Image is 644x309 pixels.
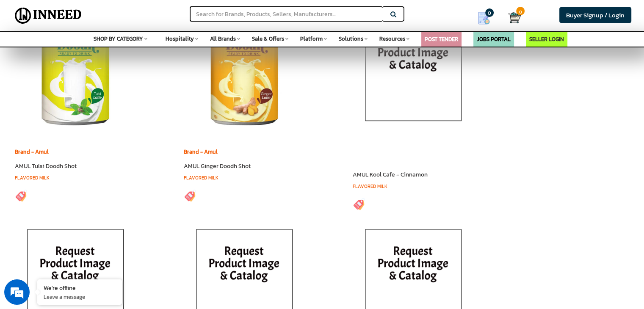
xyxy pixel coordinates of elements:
[11,5,85,26] img: Inneed.Market
[15,174,50,181] a: Flavored Milk
[485,8,494,17] span: 0
[425,35,458,43] a: POST TENDER
[353,170,428,179] a: AMUL Kool Cafe - Cinnamon
[184,162,251,171] a: AMUL Ginger Doodh Shot
[185,8,304,127] img: 74855-large_default.jpg
[15,189,28,202] img: inneed-price-tag.png
[508,8,514,27] a: Cart 0
[559,7,631,23] a: Buyer Signup / Login
[478,12,490,25] img: Show My Quotes
[15,148,49,156] a: Brand - Amul
[94,35,143,43] span: SHOP BY CATEGORY
[184,148,218,156] a: Brand - Amul
[252,35,284,43] span: Sale & Offers
[190,6,383,22] input: Search for Brands, Products, Sellers, Manufacturers...
[353,183,387,190] a: Flavored Milk
[16,8,135,127] img: 74854-large_default.jpg
[353,198,365,210] img: inneed-price-tag.png
[184,189,196,202] img: inneed-price-tag.png
[466,8,508,28] a: my Quotes 0
[15,162,77,171] a: AMUL Tulsi Doodh Shot
[566,10,625,20] span: Buyer Signup / Login
[529,35,564,43] a: SELLER LOGIN
[379,35,405,43] span: Resources
[477,35,511,43] a: JOBS PORTAL
[339,35,363,43] span: Solutions
[354,8,473,135] img: inneed-image-na.png
[166,35,194,43] span: Hospitality
[508,11,521,24] img: Cart
[300,35,323,43] span: Platform
[44,293,116,301] p: Leave a message
[184,174,218,181] a: Flavored Milk
[210,35,236,43] span: All Brands
[516,7,525,15] span: 0
[44,284,116,292] div: We're offline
